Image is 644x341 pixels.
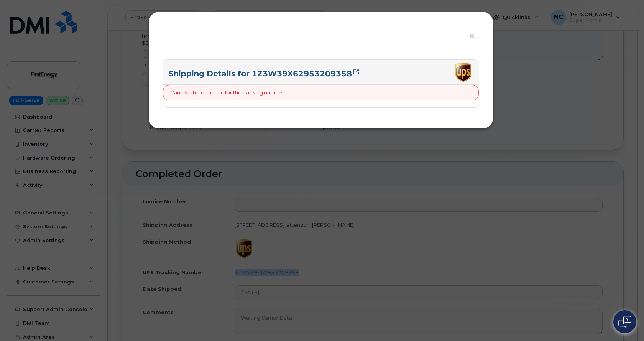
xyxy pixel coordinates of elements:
button: × [468,31,479,42]
span: × [468,29,475,43]
a: Shipping Details for 1Z3W39X62953209358 [169,69,359,78]
p: Can't find information for this tracking number. [170,89,285,96]
img: ups-065b5a60214998095c38875261380b7f924ec8f6fe06ec167ae1927634933c50.png [454,62,473,83]
img: Open chat [618,316,631,328]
